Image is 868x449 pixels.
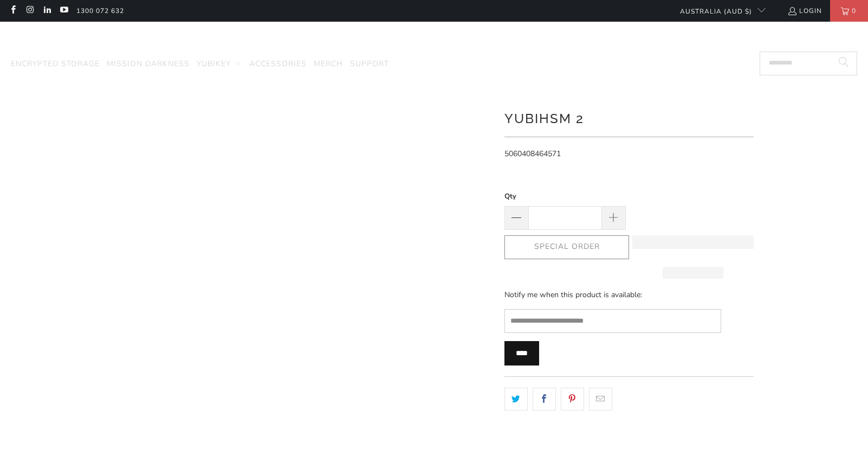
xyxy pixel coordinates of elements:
[314,59,343,69] span: Merch
[504,149,561,159] span: 5060408464571
[107,59,190,69] span: Mission Darkness
[42,7,51,15] a: Trust Panda Australia on LinkedIn
[107,52,190,77] a: Mission Darkness
[25,7,34,15] a: Trust Panda Australia on Instagram
[314,52,343,77] a: Merch
[504,388,528,410] a: Share this on Twitter
[59,7,68,15] a: Trust Panda Australia on YouTube
[249,59,307,69] span: Accessories
[350,52,389,77] a: Support
[533,388,556,410] a: Share this on Facebook
[787,5,822,17] a: Login
[11,59,100,69] span: Encrypted Storage
[8,7,17,15] a: Trust Panda Australia on Facebook
[379,27,490,49] img: Trust Panda Australia
[197,52,242,77] summary: YubiKey
[76,5,124,17] a: 1300 072 632
[504,107,754,129] h1: YubiHSM 2
[11,52,100,77] a: Encrypted Storage
[197,59,231,69] span: YubiKey
[589,388,612,410] a: Email this to a friend
[830,52,857,75] button: Search
[504,289,721,301] p: Notify me when this product is available:
[561,388,584,410] a: Share this on Pinterest
[11,52,389,77] nav: Translation missing: en.navigation.header.main_nav
[350,59,389,69] span: Support
[760,52,857,75] input: Search...
[249,52,307,77] a: Accessories
[504,190,626,202] label: Qty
